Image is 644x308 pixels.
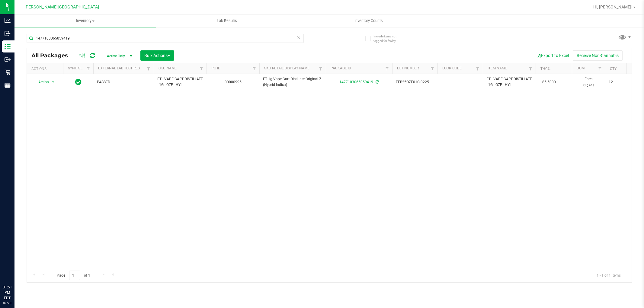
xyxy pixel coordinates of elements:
[5,82,11,88] inline-svg: Reports
[27,34,304,43] input: Search Package ID, Item Name, SKU, Lot or Part Number...
[225,80,242,84] a: 00000995
[6,260,24,278] iframe: Resource center
[97,79,150,85] span: PASSED
[540,67,550,71] a: THC%
[397,66,419,70] a: Lot Number
[24,5,99,10] span: [PERSON_NAME][GEOGRAPHIC_DATA]
[575,76,601,88] span: Each
[396,79,434,85] span: FEB25OZE01C-0225
[610,67,617,71] a: Qty
[156,14,298,27] a: Lab Results
[595,63,605,74] a: Filter
[75,78,82,86] span: In Sync
[14,18,156,24] span: Inventory
[5,56,11,62] inline-svg: Outbound
[157,76,203,88] span: FT - VAPE CART DISTILLATE - 1G - OZE - HYI
[297,34,301,42] span: Clear
[209,18,245,24] span: Lab Results
[539,78,559,87] span: 85.5000
[575,82,601,88] p: (1 g ea.)
[144,53,170,58] span: Bulk Actions
[488,66,507,70] a: Item Name
[339,80,373,84] a: 1477103065059419
[5,30,11,37] inline-svg: Inbound
[486,76,532,88] span: FT - VAPE CART DISTILLATE - 1G - OZE - HYI
[18,259,25,266] iframe: Resource center unread badge
[609,79,632,85] span: 12
[249,63,259,74] a: Filter
[69,271,80,280] input: 1
[375,80,379,84] span: Sync from Compliance System
[331,66,351,70] a: Package ID
[31,52,74,59] span: All Packages
[98,66,146,70] a: External Lab Test Result
[33,78,49,86] span: Action
[526,63,536,74] a: Filter
[140,50,174,61] button: Bulk Actions
[593,5,633,9] span: Hi, [PERSON_NAME]!
[5,43,11,49] inline-svg: Inventory
[382,63,392,74] a: Filter
[211,66,220,70] a: PO ID
[68,66,91,70] a: Sync Status
[52,271,95,280] span: Page of 1
[573,50,623,61] button: Receive Non-Cannabis
[5,69,11,75] inline-svg: Retail
[298,14,439,27] a: Inventory Counts
[532,50,573,61] button: Export to Excel
[50,78,57,86] span: select
[263,76,322,88] span: FT 1g Vape Cart Distillate Original Z (Hybrid-Indica)
[197,63,207,74] a: Filter
[442,66,462,70] a: Lock Code
[316,63,326,74] a: Filter
[159,66,177,70] a: SKU Name
[14,14,156,27] a: Inventory
[577,66,585,70] a: UOM
[83,63,93,74] a: Filter
[144,63,154,74] a: Filter
[373,34,404,43] span: Include items not tagged for facility
[31,67,61,71] div: Actions
[428,63,437,74] a: Filter
[346,18,391,24] span: Inventory Counts
[3,301,12,305] p: 09/20
[3,284,12,301] p: 01:51 PM EDT
[5,17,11,24] inline-svg: Analytics
[264,66,309,70] a: Sku Retail Display Name
[473,63,483,74] a: Filter
[592,271,626,280] span: 1 - 1 of 1 items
